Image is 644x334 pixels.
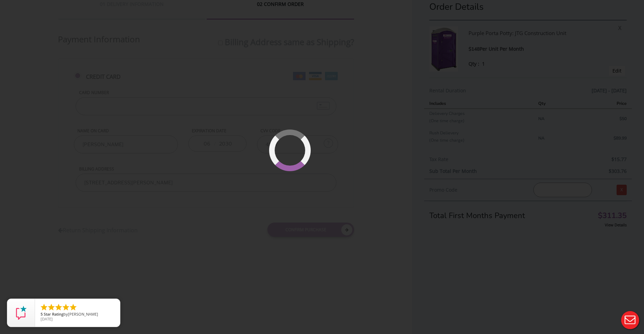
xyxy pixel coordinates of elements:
[616,306,644,334] button: Live Chat
[69,303,77,311] li: 
[62,303,70,311] li: 
[41,311,43,317] span: 5
[44,311,63,317] span: Star Rating
[14,306,28,320] img: Review Rating
[68,311,98,317] span: [PERSON_NAME]
[41,316,53,322] span: [DATE]
[41,312,114,317] span: by
[40,303,48,311] li: 
[54,303,63,311] li: 
[47,303,55,311] li: 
